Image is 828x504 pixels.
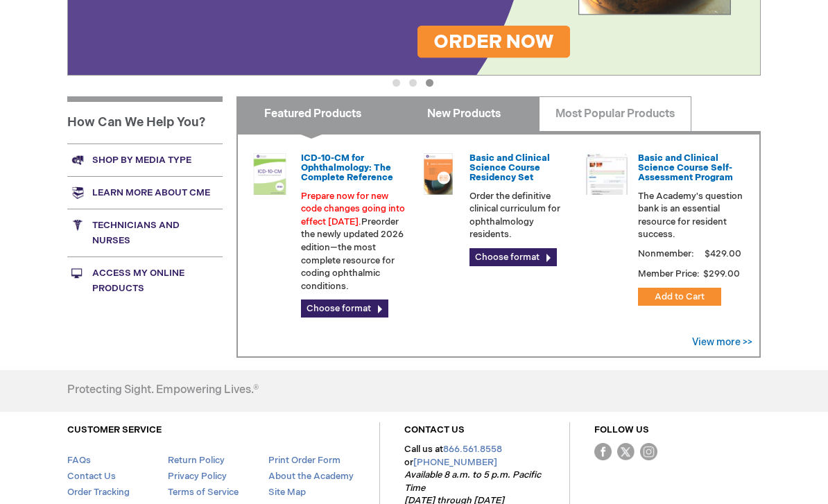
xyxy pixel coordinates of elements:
[594,443,612,460] img: Facebook
[67,471,116,482] a: Contact Us
[168,471,227,482] a: Privacy Policy
[67,487,130,498] a: Order Tracking
[417,153,459,195] img: 02850963u_47.png
[301,153,393,184] a: ICD-10-CM for Ophthalmology: The Complete Reference
[539,96,691,131] a: Most Popular Products
[594,424,649,435] a: FOLLOW US
[692,336,752,348] a: View more >>
[67,144,223,176] a: Shop by media type
[638,288,721,306] button: Add to Cart
[640,443,657,460] img: instagram
[67,424,162,435] a: CUSTOMER SERVICE
[268,471,354,482] a: About the Academy
[301,191,405,227] font: Prepare now for new code changes going into effect [DATE].
[426,79,433,87] button: 3 of 3
[388,96,540,131] a: New Products
[168,455,225,466] a: Return Policy
[268,487,306,498] a: Site Map
[67,384,259,397] h4: Protecting Sight. Empowering Lives.®
[404,424,465,435] a: CONTACT US
[443,444,502,455] a: 866.561.8558
[67,96,223,144] h1: How Can We Help You?
[268,455,340,466] a: Print Order Form
[301,299,388,318] a: Choose format
[586,153,628,195] img: bcscself_20.jpg
[638,190,743,241] p: The Academy's question bank is an essential resource for resident success.
[469,153,550,184] a: Basic and Clinical Science Course Residency Set
[236,96,388,131] a: Featured Products
[67,257,223,304] a: Access My Online Products
[655,291,705,302] span: Add to Cart
[469,248,557,266] a: Choose format
[638,245,694,263] strong: Nonmember:
[67,209,223,257] a: Technicians and nurses
[249,153,291,195] img: 0120008u_42.png
[67,455,91,466] a: FAQs
[638,153,733,184] a: Basic and Clinical Science Course Self-Assessment Program
[393,79,400,87] button: 1 of 3
[168,487,239,498] a: Terms of Service
[409,79,417,87] button: 2 of 3
[617,443,635,460] img: Twitter
[638,268,700,279] strong: Member Price:
[702,248,743,259] span: $429.00
[413,457,497,468] a: [PHONE_NUMBER]
[301,190,406,293] p: Preorder the newly updated 2026 edition—the most complete resource for coding ophthalmic conditions.
[67,176,223,209] a: Learn more about CME
[469,190,575,241] p: Order the definitive clinical curriculum for ophthalmology residents.
[702,268,742,279] span: $299.00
